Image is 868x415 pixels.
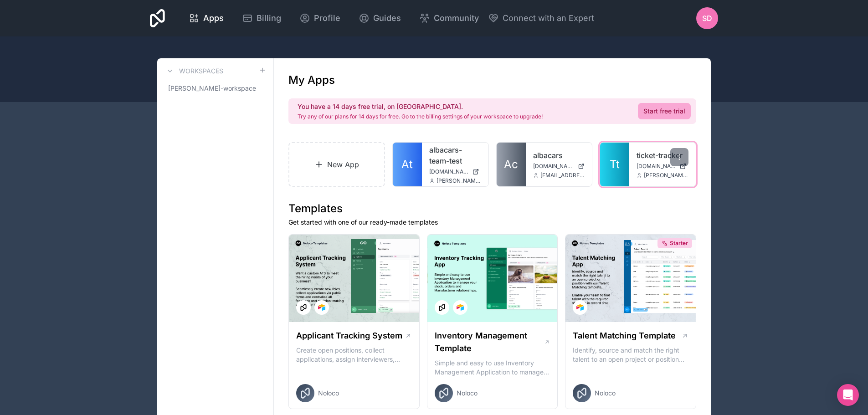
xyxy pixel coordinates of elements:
span: Starter [670,240,688,247]
a: Workspaces [164,66,223,77]
a: [DOMAIN_NAME] [637,163,688,170]
a: Ac [497,143,526,186]
img: Airtable Logo [457,304,464,311]
p: Identify, source and match the right talent to an open project or position with our Talent Matchi... [573,346,688,364]
h2: You have a 14 days free trial, on [GEOGRAPHIC_DATA]. [298,102,543,111]
span: [DOMAIN_NAME] [429,168,468,175]
h1: My Apps [288,73,335,87]
span: SD [702,13,712,24]
a: albacars [533,150,585,161]
a: Billing [235,8,288,28]
a: Tt [600,143,629,186]
span: Noloco [457,389,478,398]
h1: Applicant Tracking System [296,329,402,342]
h1: Inventory Management Template [435,329,544,355]
span: [PERSON_NAME][EMAIL_ADDRESS][PERSON_NAME][DOMAIN_NAME] [644,172,688,179]
button: Connect with an Expert [488,12,594,25]
span: Noloco [595,389,616,398]
p: Get started with one of our ready-made templates [288,218,696,227]
span: Community [434,12,479,25]
a: [PERSON_NAME]-workspace [164,80,266,97]
span: Tt [610,157,620,172]
span: [PERSON_NAME]-workspace [168,84,256,93]
span: Profile [314,12,340,25]
a: At [393,143,422,186]
a: albacars-team-test [429,144,481,166]
span: [DOMAIN_NAME] [637,163,676,170]
span: [EMAIL_ADDRESS][DOMAIN_NAME] [540,172,585,179]
img: Airtable Logo [576,304,584,311]
span: [DOMAIN_NAME] [533,163,575,170]
span: Apps [203,12,224,25]
a: New App [288,142,385,187]
a: Guides [351,8,408,28]
a: Profile [292,8,348,28]
span: Noloco [318,389,339,398]
div: Open Intercom Messenger [837,384,859,406]
a: Start free trial [638,103,691,119]
a: [DOMAIN_NAME] [533,163,585,170]
a: Community [412,8,486,28]
img: Airtable Logo [318,304,325,311]
span: At [401,157,413,172]
a: ticket-tracker [637,150,688,161]
a: [DOMAIN_NAME] [429,168,481,175]
p: Try any of our plans for 14 days for free. Go to the billing settings of your workspace to upgrade! [298,113,543,120]
p: Create open positions, collect applications, assign interviewers, centralise candidate feedback a... [296,346,412,364]
h1: Templates [288,201,696,216]
p: Simple and easy to use Inventory Management Application to manage your stock, orders and Manufact... [435,359,550,377]
span: [PERSON_NAME][EMAIL_ADDRESS][DOMAIN_NAME] [437,177,481,184]
h3: Workspaces [179,67,223,76]
span: Billing [257,12,281,25]
span: Connect with an Expert [503,12,594,25]
h1: Talent Matching Template [573,329,676,342]
span: Guides [373,12,401,25]
a: Apps [181,8,231,28]
span: Ac [504,157,518,172]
